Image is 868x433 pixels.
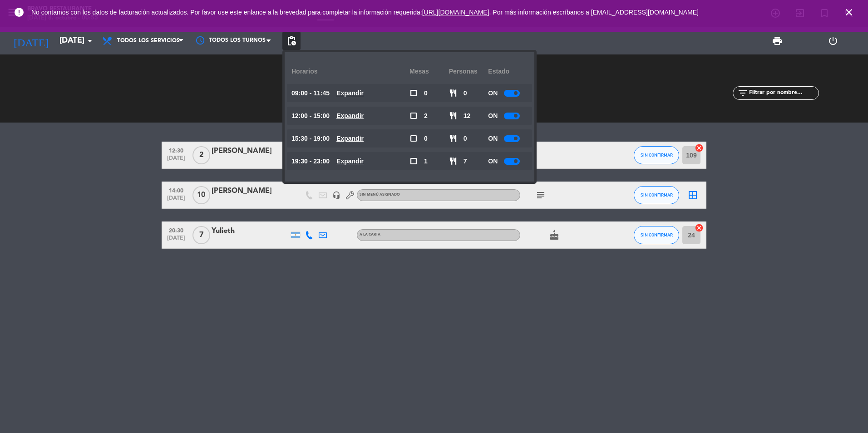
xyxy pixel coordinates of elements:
span: 0 [424,88,428,98]
span: check_box_outline_blank [409,157,418,165]
u: Expandir [336,112,364,119]
div: Horarios [291,59,409,84]
div: [PERSON_NAME] [212,145,289,157]
span: ON [488,111,498,121]
div: Yulieth [212,225,289,237]
span: 10 [192,186,210,204]
u: Expandir [336,157,364,165]
i: power_settings_new [828,35,838,46]
i: subject [535,190,546,201]
span: pending_actions [286,35,297,46]
span: 2 [424,111,428,121]
i: arrow_drop_down [84,35,95,46]
div: [PERSON_NAME] [212,185,289,197]
span: 7 [192,226,210,244]
span: 15:30 - 19:00 [291,133,330,144]
span: 0 [424,133,428,144]
span: ON [488,88,498,98]
a: . Por más información escríbanos a [EMAIL_ADDRESS][DOMAIN_NAME] [489,9,699,16]
span: 1 [424,156,428,167]
span: A LA CARTA [360,233,380,236]
div: LOG OUT [805,27,862,54]
span: restaurant [449,134,457,143]
span: restaurant [449,112,457,120]
span: check_box_outline_blank [409,134,418,143]
span: 09:00 - 11:45 [291,88,330,98]
span: SIN CONFIRMAR [641,192,673,197]
div: Mesas [409,59,449,84]
span: restaurant [449,89,457,97]
i: error [14,7,25,18]
u: Expandir [336,135,364,142]
span: ON [488,156,498,167]
span: No contamos con los datos de facturación actualizados. Por favor use este enlance a la brevedad p... [31,9,699,16]
span: 19:30 - 23:00 [291,156,330,167]
span: SIN CONFIRMAR [641,232,673,237]
span: Sin menú asignado [360,193,400,197]
span: 12:30 [165,145,187,155]
span: 7 [464,156,467,167]
span: ON [488,133,498,144]
span: check_box_outline_blank [409,89,418,97]
span: 20:30 [165,225,187,235]
div: Estado [488,59,528,84]
span: 0 [464,88,467,98]
a: [URL][DOMAIN_NAME] [422,9,489,16]
span: SIN CONFIRMAR [641,153,673,157]
input: Filtrar por nombre... [748,88,819,98]
i: [DATE] [7,31,55,51]
span: 12:00 - 15:00 [291,111,330,121]
i: cancel [695,223,704,232]
button: SIN CONFIRMAR [634,186,679,204]
span: print [772,35,783,46]
button: SIN CONFIRMAR [634,146,679,164]
span: Todos los servicios [117,38,180,44]
span: 14:00 [165,185,187,195]
span: restaurant [449,157,457,165]
u: Expandir [336,89,364,97]
span: [DATE] [165,155,187,166]
span: [DATE] [165,195,187,206]
span: 12 [464,111,471,121]
i: filter_list [737,88,748,98]
i: close [843,7,854,18]
span: 2 [192,146,210,164]
button: SIN CONFIRMAR [634,226,679,244]
i: border_all [687,190,698,201]
i: headset_mic [332,191,340,199]
span: [DATE] [165,235,187,246]
span: 0 [464,133,467,144]
div: personas [449,59,488,84]
i: cancel [695,143,704,153]
i: cake [549,230,560,241]
span: check_box_outline_blank [409,112,418,120]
